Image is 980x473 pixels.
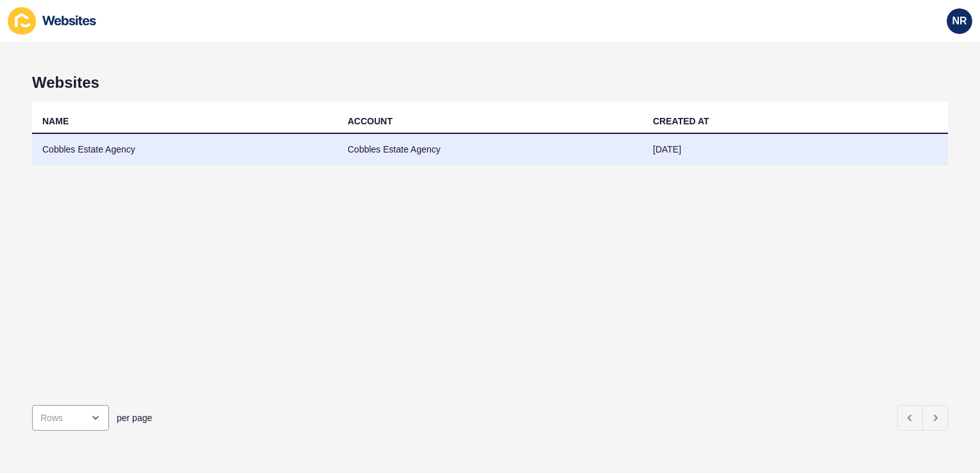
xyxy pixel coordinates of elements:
[952,15,967,28] span: NR
[337,134,643,165] td: Cobbles Estate Agency
[348,115,393,128] div: ACCOUNT
[32,134,337,165] td: Cobbles Estate Agency
[32,405,109,431] div: open menu
[643,134,948,165] td: [DATE]
[32,74,948,92] h1: Websites
[117,411,152,424] span: per page
[653,115,709,128] div: CREATED AT
[42,115,69,128] div: NAME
